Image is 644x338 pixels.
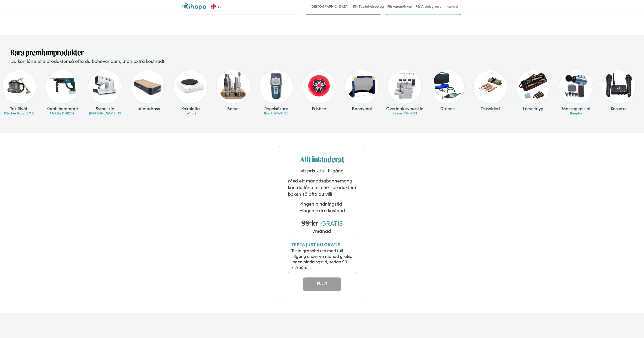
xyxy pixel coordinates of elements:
[308,3,351,10] a: [DEMOGRAPHIC_DATA]
[288,177,356,197] p: Med ett månadsabonnemang kan du låna alla 50+ produkter i boxen så ofta du vill!
[264,111,288,115] a: Bosch GMS-120
[383,106,426,111] div: Overlook symaskin
[512,106,555,111] div: Lerverktyg
[185,111,196,115] a: (Wilfa)
[210,3,224,10] div: Language
[299,200,345,214] p: Ingen bindningstid Ingen extra kostnad
[300,167,344,174] p: ett pris - full tillgång
[303,277,341,291] a: FULLT
[352,3,385,10] a: För Fastighetsbolag
[255,106,298,111] div: Regelsökare
[89,111,121,115] a: [PERSON_NAME] 33
[340,106,383,111] div: Bandymål
[313,227,331,234] strong: /månad
[41,106,83,111] div: Kombihammare
[291,248,353,270] div: Testa grannboxen med full tillgång under en månad gratis. Ingen bindningstid, sedan 99 kr/mån.
[169,106,212,111] div: Kokplatta
[4,111,34,115] a: Kärcher Puzzi 8/1 C
[212,106,255,111] div: Barset
[386,3,413,10] a: För varumärken
[299,207,302,213] strong: ✓
[392,111,417,115] a: Singer 4SH-654
[301,217,318,228] p: 99 kr
[83,106,126,111] div: Symaskin
[318,220,343,226] strong: GRATIS
[10,58,634,64] p: Du kan låna alla produkter så ofta du behöver dem, utan extra kostnad!
[444,3,461,10] a: Kontakt
[50,111,74,115] a: Makita DHR202
[300,155,344,164] strong: Allt inkluderat
[10,47,634,58] h1: Bara premiumprodukter
[291,241,353,248] p: TESTA JUST NU GRATIS
[469,106,512,111] div: Träsnideri
[182,3,206,10] a: home
[299,200,302,207] strong: ✓
[426,106,469,111] div: Dremel
[570,111,582,115] a: Renpho
[210,3,224,10] aside: Language selected: English
[414,3,443,10] a: För Arbetsgivare
[210,3,224,10] a: EN
[597,106,640,111] div: Karaoke
[126,106,169,111] div: Luftmadrass
[182,3,206,10] img: ihopa logo
[555,106,597,111] div: Massagepistol
[298,106,340,111] div: Frisbee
